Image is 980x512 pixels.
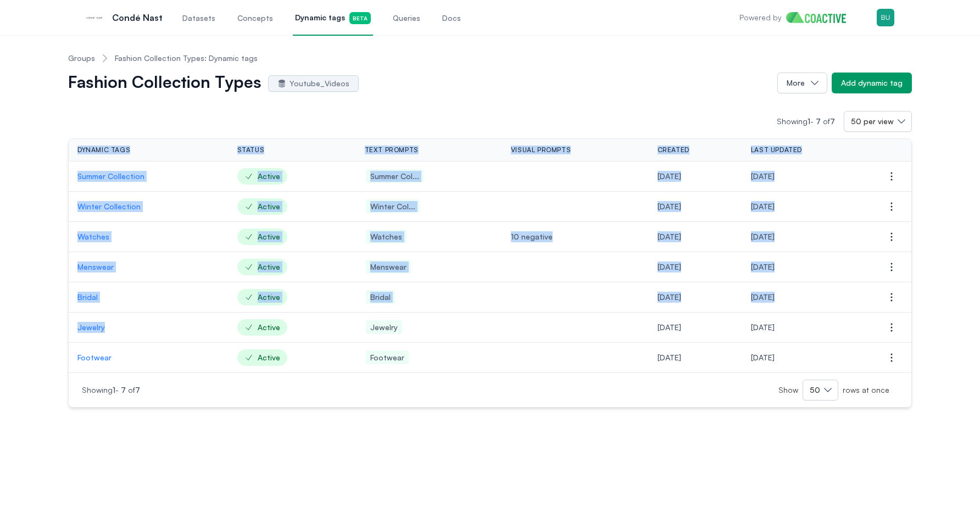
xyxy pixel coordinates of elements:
a: Menswear [77,261,220,272]
span: Footwear [366,350,409,364]
span: 7 [135,385,140,394]
span: Created [658,146,689,154]
span: 7 [830,116,835,126]
img: Menu for the logged in user [877,9,894,26]
span: Text prompts [365,146,419,154]
span: Friday, August 8, 2025 at 6:47:31 PM UTC [658,322,681,332]
span: Friday, August 8, 2025 at 6:47:31 PM UTC [658,262,681,271]
p: Showing - [777,116,844,127]
a: Bridal [77,292,220,303]
span: 1 [808,116,810,126]
div: Add dynamic tag [841,77,903,88]
span: Summer Col... [366,169,424,183]
span: Active [237,289,287,305]
span: Active [237,259,287,275]
span: Last updated [751,146,802,154]
span: 50 per view [851,116,894,127]
img: Condé Nast [86,9,103,26]
span: Friday, August 8, 2025 at 6:49:10 PM UTC [751,262,775,271]
span: Friday, August 8, 2025 at 6:47:31 PM UTC [658,232,681,241]
a: Jewelry [77,322,220,333]
span: Menswear [366,260,411,274]
span: 7 [121,385,126,394]
span: 7 [816,116,821,126]
span: of [823,116,835,126]
span: Watches [366,230,407,243]
span: Active [237,349,287,366]
span: Friday, August 8, 2025 at 6:49:04 PM UTC [751,322,775,332]
span: 1 [113,385,115,394]
span: rows at once [838,385,889,396]
span: 10 negative [511,231,640,242]
span: Queries [393,13,420,24]
p: Powered by [739,12,782,23]
span: Concepts [237,13,273,24]
h1: Fashion Collection Types [68,74,261,92]
span: Active [237,229,287,245]
span: Monday, August 11, 2025 at 3:45:28 AM UTC [658,171,681,181]
span: of [128,385,140,394]
span: Active [237,319,287,336]
a: Groups [68,53,95,64]
button: 50 [803,380,838,400]
a: Watches [77,231,220,242]
a: Winter Collection [77,201,220,212]
span: Monday, August 11, 2025 at 3:46:59 AM UTC [751,202,775,211]
span: Friday, August 8, 2025 at 6:47:31 PM UTC [658,353,681,362]
a: Youtube_Videos [268,75,359,92]
span: Friday, August 8, 2025 at 6:48:57 PM UTC [751,353,775,362]
button: Add dynamic tag [832,73,912,93]
span: Datasets [182,13,215,24]
span: Monday, August 11, 2025 at 3:46:59 AM UTC [751,171,775,181]
span: Monday, August 11, 2025 at 3:45:28 AM UTC [658,202,681,211]
span: Bridal [366,290,395,304]
span: Fashion Collection Types: Dynamic tags [115,53,258,64]
span: Status [237,146,265,154]
button: More [777,73,827,93]
span: Friday, August 8, 2025 at 6:49:04 PM UTC [751,292,775,302]
span: Active [237,198,287,215]
a: Summer Collection [77,171,220,182]
span: Jewelry [366,320,402,334]
span: Active [237,168,287,185]
span: Friday, August 8, 2025 at 6:53:02 PM UTC [751,232,775,241]
button: 50 per view [844,111,912,132]
span: Winter Col... [366,199,420,213]
span: Show [778,385,803,396]
a: Footwear [77,352,220,363]
nav: Breadcrumb [68,44,912,73]
span: Youtube_Videos [289,78,349,89]
span: 50 [810,385,820,396]
p: Showing - [82,385,354,396]
span: Visual prompts [511,146,571,154]
span: Dynamic tags [77,146,130,154]
p: Condé Nast [112,11,163,24]
span: Beta [349,12,371,24]
span: Dynamic tags [295,12,371,24]
img: Home [786,12,855,23]
span: Friday, August 8, 2025 at 6:47:31 PM UTC [658,292,681,302]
